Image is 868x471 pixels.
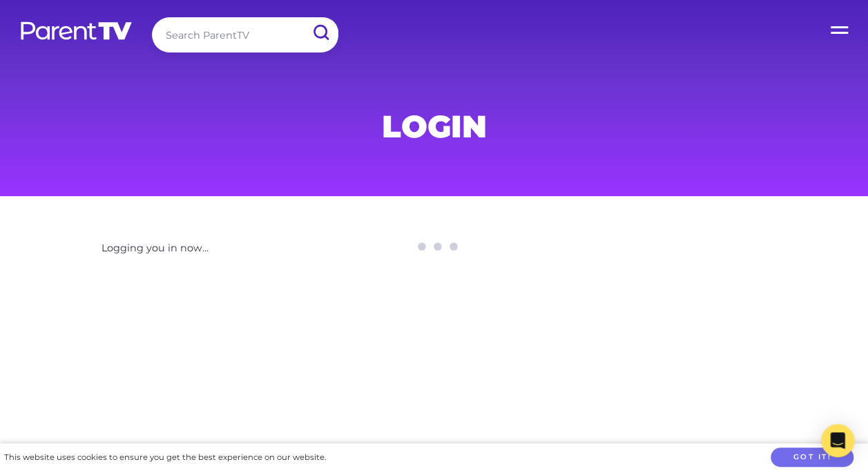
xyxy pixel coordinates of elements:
input: Submit [302,17,338,48]
img: parenttv-logo-white.4c85aaf.svg [19,21,133,41]
div: Open Intercom Messenger [821,424,854,457]
button: Got it! [771,448,853,468]
input: Search ParentTV [152,17,338,52]
h1: Login [102,113,767,140]
div: This website uses cookies to ensure you get the best experience on our website. [4,450,326,465]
